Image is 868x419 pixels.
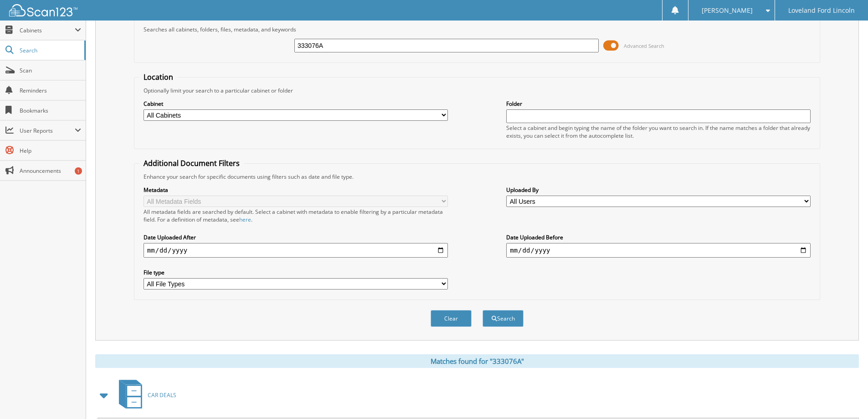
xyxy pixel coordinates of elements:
[506,233,811,241] label: Date Uploaded Before
[144,243,448,258] input: start
[144,233,448,241] label: Date Uploaded After
[431,310,472,327] button: Clear
[139,72,178,82] legend: Location
[144,208,448,223] div: All metadata fields are searched by default. Select a cabinet with metadata to enable filtering b...
[20,147,81,155] span: Help
[506,124,811,140] div: Select a cabinet and begin typing the name of the folder you want to search in. If the name match...
[483,310,524,327] button: Search
[506,100,811,108] label: Folder
[144,186,448,194] label: Metadata
[20,87,81,94] span: Reminders
[113,377,176,413] a: CAR DEALS
[139,173,815,181] div: Enhance your search for specific documents using filters such as date and file type.
[20,127,75,134] span: User Reports
[20,47,80,54] span: Search
[20,167,81,175] span: Announcements
[139,158,244,168] legend: Additional Document Filters
[144,100,448,108] label: Cabinet
[506,243,811,258] input: end
[9,4,77,16] img: scan123-logo-white.svg
[75,167,82,175] div: 1
[788,8,855,13] span: Loveland Ford Lincoln
[139,26,815,33] div: Searches all cabinets, folders, files, metadata, and keywords
[506,186,811,194] label: Uploaded By
[20,26,75,34] span: Cabinets
[144,269,448,276] label: File type
[20,107,81,114] span: Bookmarks
[239,216,251,223] a: here
[148,391,176,399] span: CAR DEALS
[95,354,859,368] div: Matches found for "333076A"
[139,87,815,94] div: Optionally limit your search to a particular cabinet or folder
[624,42,664,49] span: Advanced Search
[20,67,81,74] span: Scan
[702,8,753,13] span: [PERSON_NAME]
